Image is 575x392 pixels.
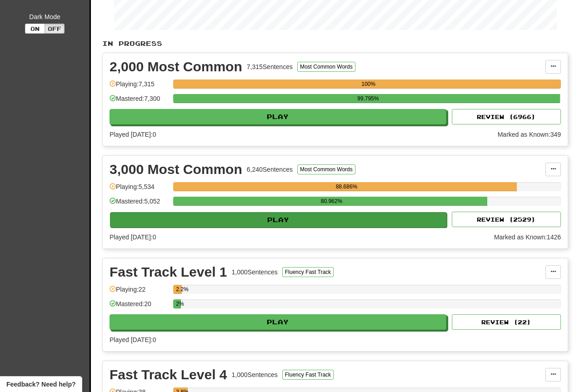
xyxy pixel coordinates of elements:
[176,285,182,294] div: 2.2%
[110,285,169,300] div: Playing: 22
[110,336,156,343] span: Played [DATE]: 0
[232,268,278,277] div: 1,000 Sentences
[452,212,561,227] button: Review (2529)
[110,314,446,330] button: Play
[452,109,561,124] button: Review (6966)
[297,62,355,72] button: Most Common Words
[110,265,227,279] div: Fast Track Level 1
[7,12,83,21] div: Dark Mode
[110,233,156,241] span: Played [DATE]: 0
[176,182,517,191] div: 88.686%
[232,370,278,379] div: 1,000 Sentences
[247,165,293,174] div: 6,240 Sentences
[110,109,446,124] button: Play
[110,79,169,94] div: Playing: 7,315
[102,39,568,48] p: In Progress
[498,130,561,139] div: Marked as Known: 349
[110,60,242,74] div: 2,000 Most Common
[110,94,169,109] div: Mastered: 7,300
[110,131,156,138] span: Played [DATE]: 0
[297,164,355,174] button: Most Common Words
[110,197,169,212] div: Mastered: 5,052
[282,267,334,277] button: Fluency Fast Track
[110,182,169,197] div: Playing: 5,534
[247,62,293,71] div: 7,315 Sentences
[494,233,561,242] div: Marked as Known: 1426
[176,299,181,308] div: 2%
[110,212,447,228] button: Play
[110,163,242,176] div: 3,000 Most Common
[110,368,227,382] div: Fast Track Level 4
[176,94,560,103] div: 99.795%
[176,79,561,89] div: 100%
[110,299,169,314] div: Mastered: 20
[6,380,75,389] span: Open feedback widget
[282,370,334,380] button: Fluency Fast Track
[176,197,487,206] div: 80.962%
[452,314,561,330] button: Review (22)
[25,24,45,34] button: On
[45,24,65,34] button: Off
